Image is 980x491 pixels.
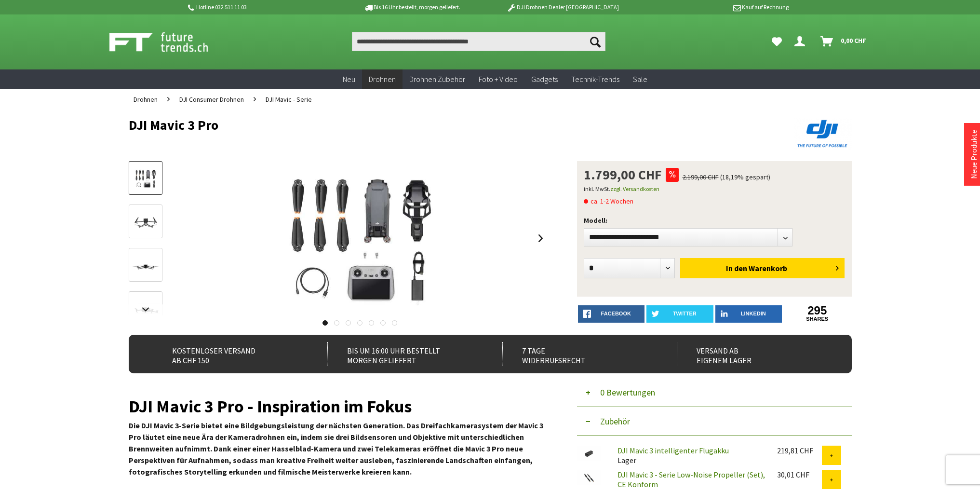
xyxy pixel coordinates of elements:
[175,89,249,110] a: DJI Consumer Drohnen
[584,183,845,195] p: inkl. MwSt.
[336,69,362,89] a: Neu
[794,118,852,150] img: DJI
[680,258,845,278] button: In den Warenkorb
[337,1,487,13] p: Bis 16 Uhr bestellt, morgen geliefert.
[817,32,871,51] a: Warenkorb
[129,118,707,132] h1: DJI Mavic 3 Pro
[715,305,782,323] a: LinkedIn
[726,263,747,273] span: In den
[777,446,822,455] div: 219,81 CHF
[261,89,317,110] a: DJI Mavic - Serie
[626,69,654,89] a: Sale
[741,311,766,316] span: LinkedIn
[153,342,307,366] div: Kostenloser Versand ab CHF 150
[585,32,605,51] button: Suchen
[129,421,543,477] strong: Die DJI Mavic 3-Serie bietet eine Bildgebungsleistung der nächsten Generation. Das Dreifachkamera...
[266,95,312,104] span: DJI Mavic - Serie
[646,305,713,323] a: twitter
[479,74,518,84] span: Foto + Video
[531,74,558,84] span: Gadgets
[969,130,979,179] a: Neue Produkte
[502,342,656,366] div: 7 Tage Widerrufsrecht
[187,1,337,13] p: Hotline 032 511 11 03
[487,1,638,13] p: DJI Drohnen Dealer [GEOGRAPHIC_DATA]
[524,69,564,89] a: Gadgets
[784,305,851,316] a: 295
[577,446,601,462] img: DJI Mavic 3 intelligenter Flugakku
[784,316,851,322] a: shares
[677,342,831,366] div: Versand ab eigenem Lager
[791,32,813,51] a: Dein Konto
[584,168,662,181] span: 1.799,00 CHF
[577,378,852,407] button: 0 Bewertungen
[841,33,866,48] span: 0,00 CHF
[610,185,659,192] a: zzgl. Versandkosten
[343,74,355,84] span: Neu
[577,407,852,436] button: Zubehör
[403,69,472,89] a: Drohnen Zubehör
[767,32,787,51] a: Meine Favoriten
[327,342,481,366] div: Bis um 16:00 Uhr bestellt Morgen geliefert
[132,167,160,190] img: Vorschau: DJI Mavic 3 Pro
[134,95,158,104] span: Drohnen
[584,195,633,207] span: ca. 1-2 Wochen
[749,263,787,273] span: Warenkorb
[578,305,645,323] a: facebook
[472,69,524,89] a: Foto + Video
[129,89,162,110] a: Drohnen
[564,69,626,89] a: Technik-Trends
[109,30,229,54] img: Shop Futuretrends - zur Startseite wechseln
[610,446,769,465] div: Lager
[352,32,605,51] input: Produkt, Marke, Kategorie, EAN, Artikelnummer…
[683,173,719,181] span: 2.199,00 CHF
[618,446,729,455] a: DJI Mavic 3 intelligenter Flugakku
[618,470,765,489] a: DJI Mavic 3 - Serie Low-Noise Propeller (Set), CE Konform
[633,74,647,84] span: Sale
[179,95,244,104] span: DJI Consumer Drohnen
[362,69,403,89] a: Drohnen
[409,74,465,84] span: Drohnen Zubehör
[720,173,770,181] span: (18,19% gespart)
[577,470,601,486] img: DJI Mavic 3 - Serie Low-Noise Propeller (Set), CE Konform
[369,74,396,84] span: Drohnen
[601,311,631,316] span: facebook
[264,161,456,315] img: DJI Mavic 3 Pro
[129,396,412,417] span: DJI Mavic 3 Pro - Inspiration im Fokus
[777,470,822,479] div: 30,01 CHF
[584,215,845,226] p: Modell:
[571,74,619,84] span: Technik-Trends
[673,311,697,316] span: twitter
[638,1,789,13] p: Kauf auf Rechnung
